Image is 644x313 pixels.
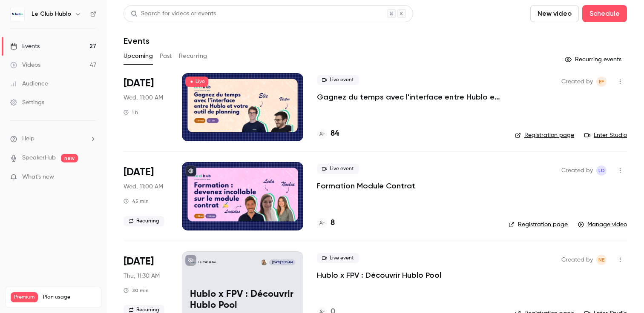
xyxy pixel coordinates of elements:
h4: 84 [331,128,339,139]
span: Live [185,77,208,87]
a: Manage video [578,220,627,229]
a: Enter Studio [584,131,627,139]
div: Audience [10,80,48,88]
span: What's new [22,173,54,182]
span: Created by [561,255,593,265]
a: Registration page [515,131,574,139]
span: Live event [317,253,359,263]
button: Recurring [179,49,207,63]
div: 1 h [124,109,138,116]
button: Schedule [582,5,627,22]
button: New video [530,5,579,22]
a: 8 [317,217,335,229]
a: Registration page [509,220,568,229]
a: Hublo x FPV : Découvrir Hublo Pool [317,270,441,280]
a: Formation Module Contrat [317,181,415,191]
h4: 8 [331,217,335,229]
div: Settings [10,98,44,107]
a: Gagnez du temps avec l'interface entre Hublo et votre outil de planning [317,92,501,102]
span: Noelia Enriquez [596,255,607,265]
h1: Events [124,36,149,46]
div: Sep 17 Wed, 11:00 AM (Europe/Paris) [124,73,168,141]
span: Recurring [124,216,164,226]
p: Hublo x FPV : Découvrir Hublo Pool [190,289,295,311]
span: Plan usage [43,294,96,301]
div: Sep 17 Wed, 11:00 AM (Europe/Paris) [124,162,168,230]
span: [DATE] [124,77,154,90]
a: 84 [317,128,339,139]
h6: Le Club Hublo [32,10,71,18]
span: [DATE] [124,255,154,268]
span: [DATE] [124,165,154,179]
span: [DATE] 11:30 AM [269,259,295,265]
span: LD [598,165,605,176]
div: 30 min [124,287,149,294]
span: Live event [317,164,359,174]
button: Recurring events [561,53,627,66]
span: Created by [561,165,593,176]
p: Le Club Hublo [198,260,216,265]
span: Elie Fol [596,77,607,87]
button: Upcoming [124,49,153,63]
span: Created by [561,77,593,87]
span: new [61,154,78,162]
span: Wed, 11:00 AM [124,182,163,191]
img: Noelia Enriquez [261,259,267,265]
a: SpeakerHub [22,154,56,162]
iframe: Noticeable Trigger [86,174,96,181]
span: NE [598,255,604,265]
span: Wed, 11:00 AM [124,94,163,102]
span: Premium [11,292,38,302]
span: Thu, 11:30 AM [124,272,160,280]
span: EF [599,77,604,87]
button: Past [160,49,172,63]
li: help-dropdown-opener [10,134,96,143]
span: Help [22,134,34,143]
div: Events [10,42,40,51]
div: Search for videos or events [131,9,216,18]
img: Le Club Hublo [11,7,24,21]
span: Live event [317,75,359,85]
div: 45 min [124,198,149,205]
div: Videos [10,61,40,69]
span: Leila Domec [596,165,607,176]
